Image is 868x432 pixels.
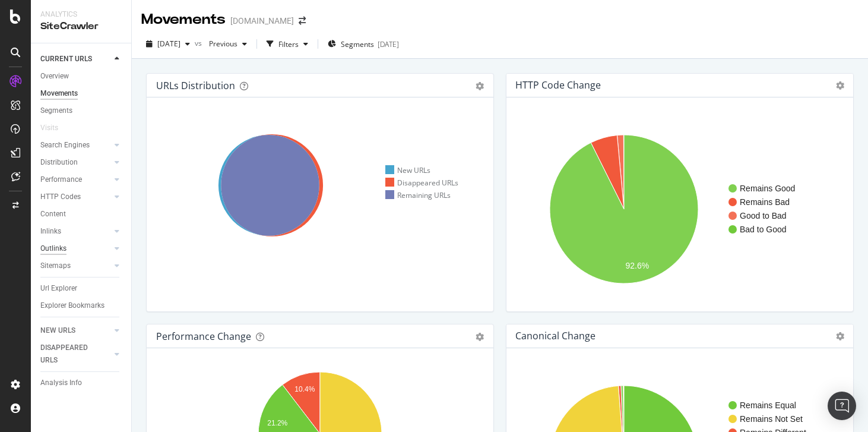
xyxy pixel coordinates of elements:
div: DISAPPEARED URLS [40,342,100,367]
a: Outlinks [40,242,111,255]
button: Segments[DATE] [323,34,404,53]
div: CURRENT URLS [40,53,92,65]
a: Movements [40,87,123,100]
a: Url Explorer [40,282,123,295]
div: Open Intercom Messenger [828,392,856,420]
a: Content [40,208,123,220]
a: HTTP Codes [40,191,111,203]
div: HTTP Codes [40,191,81,203]
svg: A chart. [516,116,844,302]
i: Options [836,81,844,90]
text: 10.4% [294,385,315,393]
text: 92.6% [625,261,649,271]
div: URLs Distribution [156,80,235,92]
a: NEW URLS [40,324,111,337]
div: Inlinks [40,225,61,238]
a: CURRENT URLS [40,53,111,65]
div: Disappeared URLs [385,178,458,188]
a: Explorer Bookmarks [40,299,123,312]
h4: HTTP Code Change [515,77,601,93]
div: Analytics [40,10,122,20]
div: gear [476,82,484,90]
text: Remains Bad [740,197,790,207]
text: Remains Equal [740,401,796,410]
button: [DATE] [141,34,195,53]
a: Overview [40,70,123,83]
div: Sitemaps [40,260,71,272]
div: Remaining URLs [385,190,451,200]
div: [DOMAIN_NAME] [230,15,294,27]
div: Movements [141,10,226,30]
div: Performance [40,174,82,186]
div: gear [476,333,484,341]
div: SiteCrawler [40,20,122,33]
div: Search Engines [40,139,90,152]
a: Performance [40,174,111,186]
div: Explorer Bookmarks [40,299,104,312]
div: Analysis Info [40,377,82,389]
div: [DATE] [378,39,399,49]
a: Segments [40,105,123,117]
text: Remains Not Set [740,414,803,424]
a: Visits [40,122,70,134]
h4: Canonical Change [515,328,595,344]
div: Outlinks [40,242,66,255]
div: Url Explorer [40,282,77,295]
div: NEW URLS [40,324,75,337]
span: 2025 Sep. 1st [157,39,180,49]
text: Remains Good [740,184,795,193]
div: Filters [278,39,299,49]
div: Content [40,208,66,220]
text: 21.2% [267,419,287,427]
text: Bad to Good [740,225,787,234]
div: Visits [40,122,58,134]
a: DISAPPEARED URLS [40,342,111,367]
button: Previous [204,34,252,53]
div: arrow-right-arrow-left [299,17,306,25]
a: Distribution [40,156,111,169]
text: Good to Bad [740,211,787,220]
div: Distribution [40,156,78,169]
span: Previous [204,39,237,49]
a: Search Engines [40,139,111,152]
button: Filters [262,34,313,53]
div: Segments [40,105,72,117]
div: Overview [40,70,69,83]
a: Inlinks [40,225,111,238]
div: New URLs [385,165,430,175]
a: Analysis Info [40,377,123,389]
span: vs [195,38,204,48]
div: Performance Change [156,330,251,342]
span: Segments [341,39,374,49]
i: Options [836,332,844,340]
div: Movements [40,87,78,100]
a: Sitemaps [40,260,111,272]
